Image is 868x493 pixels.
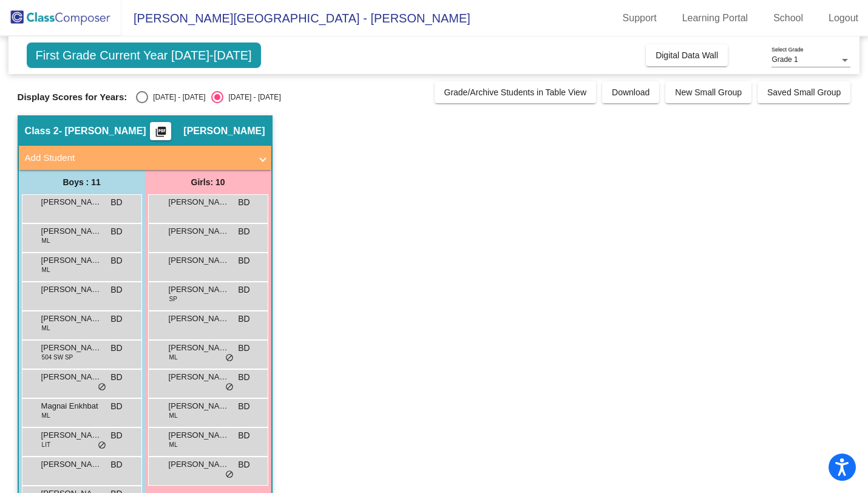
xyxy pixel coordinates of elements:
[612,87,649,97] span: Download
[169,353,178,362] span: ML
[771,55,798,64] span: Grade 1
[110,196,122,209] span: BD
[758,81,850,103] button: Saved Small Group
[238,284,249,296] span: BD
[110,254,122,267] span: BD
[238,254,249,267] span: BD
[169,254,229,267] span: [PERSON_NAME]
[110,429,122,442] span: BD
[238,313,249,325] span: BD
[169,294,177,304] span: SP
[169,440,178,449] span: ML
[42,353,73,362] span: 504 SW SP
[42,265,50,274] span: ML
[169,196,229,208] span: [PERSON_NAME]
[41,342,102,354] span: [PERSON_NAME]
[41,254,102,267] span: [PERSON_NAME]
[169,284,229,296] span: [PERSON_NAME]
[98,441,106,450] span: do_not_disturb_alt
[41,196,102,208] span: [PERSON_NAME]
[42,324,50,333] span: ML
[225,382,234,392] span: do_not_disturb_alt
[42,440,50,449] span: LIT
[764,8,813,28] a: School
[145,170,271,194] div: Girls: 10
[41,400,102,412] span: Magnai Enkhbat
[183,125,265,137] span: [PERSON_NAME]
[41,225,102,237] span: [PERSON_NAME]
[169,429,229,441] span: [PERSON_NAME]
[19,170,145,194] div: Boys : 11
[98,382,106,392] span: do_not_disturb_alt
[238,342,249,355] span: BD
[819,8,868,28] a: Logout
[121,8,470,28] span: [PERSON_NAME][GEOGRAPHIC_DATA] - [PERSON_NAME]
[225,470,234,480] span: do_not_disturb_alt
[656,50,718,60] span: Digital Data Wall
[238,458,249,471] span: BD
[59,125,146,137] span: - [PERSON_NAME]
[238,400,249,413] span: BD
[238,429,249,442] span: BD
[42,411,50,420] span: ML
[169,411,178,420] span: ML
[435,81,597,103] button: Grade/Archive Students in Table View
[41,458,102,471] span: [PERSON_NAME]
[110,458,122,471] span: BD
[238,196,249,209] span: BD
[169,225,229,237] span: [PERSON_NAME]
[110,225,122,238] span: BD
[41,284,102,296] span: [PERSON_NAME]
[41,313,102,325] span: [PERSON_NAME] [PERSON_NAME]
[110,400,122,413] span: BD
[148,92,205,103] div: [DATE] - [DATE]
[238,225,249,238] span: BD
[110,342,122,355] span: BD
[223,92,280,103] div: [DATE] - [DATE]
[169,400,229,412] span: [PERSON_NAME] Beemanakolly
[444,87,587,97] span: Grade/Archive Students in Table View
[19,146,271,170] mat-expansion-panel-header: Add Student
[225,353,234,363] span: do_not_disturb_alt
[27,42,261,68] span: First Grade Current Year [DATE]-[DATE]
[673,8,758,28] a: Learning Portal
[646,44,728,66] button: Digital Data Wall
[110,284,122,296] span: BD
[154,126,168,143] mat-icon: picture_as_pdf
[110,371,122,384] span: BD
[602,81,659,103] button: Download
[665,81,751,103] button: New Small Group
[169,313,229,325] span: [PERSON_NAME]
[18,92,127,103] span: Display Scores for Years:
[169,371,229,383] span: [PERSON_NAME]
[675,87,742,97] span: New Small Group
[169,458,229,471] span: [PERSON_NAME]
[767,87,841,97] span: Saved Small Group
[25,151,251,165] mat-panel-title: Add Student
[613,8,666,28] a: Support
[150,122,171,140] button: Print Students Details
[238,371,249,384] span: BD
[169,342,229,354] span: [PERSON_NAME]
[42,236,50,245] span: ML
[41,371,102,383] span: [PERSON_NAME]
[41,429,102,441] span: [PERSON_NAME]
[25,125,59,137] span: Class 2
[110,313,122,325] span: BD
[136,91,280,103] mat-radio-group: Select an option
